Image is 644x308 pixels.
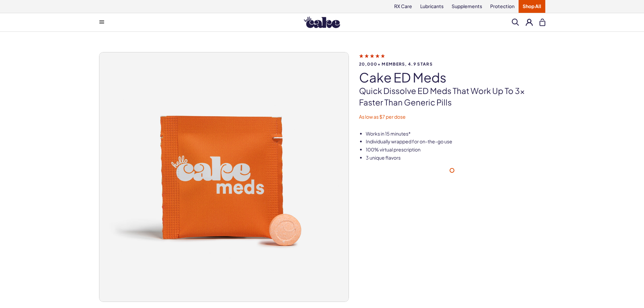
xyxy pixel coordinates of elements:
p: As low as $7 per dose [359,114,545,120]
h1: Cake ED Meds [359,70,545,85]
span: 20,000+ members, 4.9 stars [359,62,545,66]
a: 20,000+ members, 4.9 stars [359,53,545,66]
li: Individually wrapped for on-the-go use [366,138,545,145]
img: Cake ED Meds [99,52,349,302]
li: 100% virtual prescription [366,146,545,153]
li: Works in 15 minutes* [366,131,545,137]
li: 3 unique flavors [366,155,545,161]
p: Quick dissolve ED Meds that work up to 3x faster than generic pills [359,85,545,108]
img: Hello Cake [304,17,340,28]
